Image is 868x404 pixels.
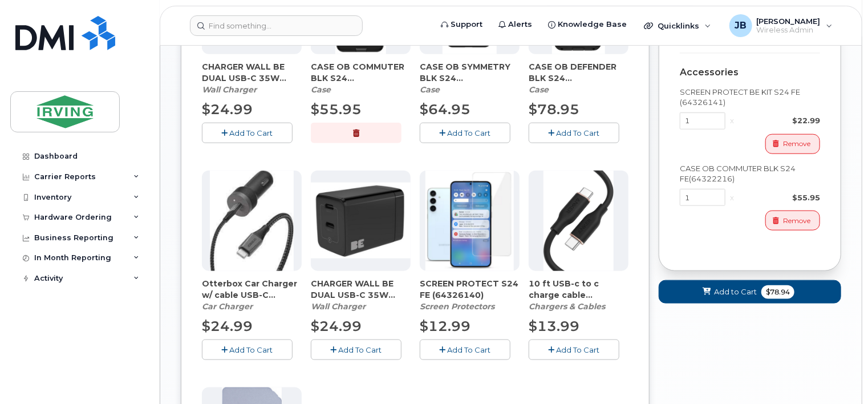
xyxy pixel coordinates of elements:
[529,278,628,312] div: 10 ft USB-c to c charge cable (64155493)
[529,318,579,334] span: $13.99
[202,278,302,301] span: Otterbox Car Charger w/ cable USB-C (64104517)
[202,61,302,84] span: CHARGER WALL BE DUAL USB-C 35W (SKU 64281533)
[202,61,302,95] div: CHARGER WALL BE DUAL USB-C 35W (SKU 64281533)
[202,301,253,312] em: Car Charger
[529,301,605,312] em: Chargers & Cables
[735,19,747,33] span: JB
[311,61,411,95] div: CASE OB COMMUTER BLK S24 FE(64322216)
[311,278,411,301] span: CHARGER WALL BE DUAL USB-C 35W (SKU 64281532)
[739,115,820,126] div: $22.99
[420,123,510,143] button: Add To Cart
[420,278,520,301] span: SCREEN PROTECT S24 FE (64326140)
[451,19,482,30] span: Support
[725,192,739,203] div: x
[202,318,253,334] span: $24.99
[543,171,614,271] img: ACCUS210715h8yE8.jpg
[420,301,494,312] em: Screen Protectors
[311,301,366,312] em: Wall Charger
[508,19,532,30] span: Alerts
[757,17,821,26] span: [PERSON_NAME]
[757,26,821,35] span: Wireless Admin
[433,13,490,36] a: Support
[765,134,820,154] button: Remove
[557,128,600,138] span: Add To Cart
[529,84,549,95] em: Case
[420,61,520,95] div: CASE OB SYMMETRY BLK S24 FE(64322217)
[636,14,719,37] div: Quicklinks
[557,345,600,354] span: Add To Cart
[680,67,820,78] div: Accessories
[490,13,540,36] a: Alerts
[761,285,794,299] span: $78.94
[425,171,514,271] img: s24_fe_-_screen_protector.png
[448,345,491,354] span: Add To Cart
[420,101,470,118] span: $64.95
[202,340,293,359] button: Add To Cart
[311,84,331,95] em: Case
[420,318,470,334] span: $12.99
[311,61,411,84] span: CASE OB COMMUTER BLK S24 FE(64322216)
[529,278,628,301] span: 10 ft USB-c to c charge cable (64155493)
[420,84,440,95] em: Case
[783,139,810,149] span: Remove
[202,278,302,312] div: Otterbox Car Charger w/ cable USB-C (64104517)
[540,13,635,36] a: Knowledge Base
[339,345,382,354] span: Add To Cart
[721,14,841,37] div: Jim Briggs
[529,123,619,143] button: Add To Cart
[680,163,820,184] div: CASE OB COMMUTER BLK S24 FE(64322216)
[420,340,510,359] button: Add To Cart
[529,61,628,84] span: CASE OB DEFENDER BLK S24 FE(64322218)
[448,128,491,138] span: Add To Cart
[202,123,293,143] button: Add To Cart
[725,115,739,126] div: x
[311,340,401,359] button: Add To Cart
[311,318,362,334] span: $24.99
[739,192,820,203] div: $55.95
[311,278,411,312] div: CHARGER WALL BE DUAL USB-C 35W (SKU 64281532)
[230,345,273,354] span: Add To Cart
[680,87,820,108] div: SCREEN PROTECT BE KIT S24 FE (64326141)
[529,340,619,359] button: Add To Cart
[230,128,273,138] span: Add To Cart
[420,61,520,84] span: CASE OB SYMMETRY BLK S24 FE(64322217)
[311,183,411,258] img: CHARGER_WALL_BE_DUAL_USB-C_35W.png
[529,61,628,95] div: CASE OB DEFENDER BLK S24 FE(64322218)
[202,101,253,118] span: $24.99
[190,15,363,36] input: Find something...
[714,286,757,297] span: Add to Cart
[420,278,520,312] div: SCREEN PROTECT S24 FE (64326140)
[659,280,841,304] button: Add to Cart $78.94
[210,171,294,271] img: download.jpg
[783,216,810,226] span: Remove
[202,84,257,95] em: Wall Charger
[765,211,820,231] button: Remove
[658,21,699,30] span: Quicklinks
[311,101,362,118] span: $55.95
[558,19,627,30] span: Knowledge Base
[529,101,579,118] span: $78.95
